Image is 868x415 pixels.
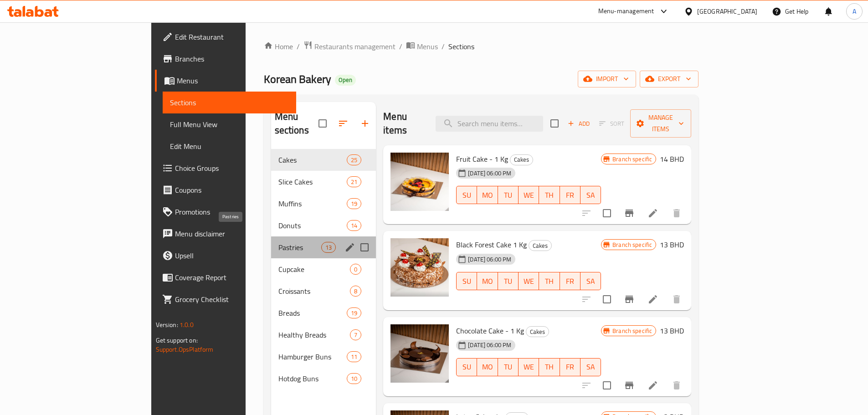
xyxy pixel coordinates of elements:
span: Breads [278,307,347,318]
span: MO [481,360,494,374]
span: Chocolate Cake - 1 Kg [456,324,524,338]
span: Sections [170,97,289,108]
span: 1.0.0 [180,319,194,331]
span: TU [502,360,515,374]
span: Coupons [175,184,289,195]
button: edit [343,241,357,254]
span: [DATE] 06:00 PM [464,169,515,178]
span: 7 [350,331,361,339]
h6: 13 BHD [660,238,684,251]
button: SU [456,186,477,204]
button: TU [498,272,519,290]
div: Cakes [278,154,347,165]
button: MO [477,272,498,290]
span: FR [564,275,577,288]
div: Pastries13edit [271,236,376,258]
span: Grocery Checklist [175,294,289,305]
div: items [347,176,361,187]
span: Edit Menu [170,141,289,152]
a: Menu disclaimer [155,223,296,245]
span: TU [502,189,515,202]
div: Croissants [278,286,350,297]
span: TH [543,360,556,374]
span: Healthy Breads [278,329,350,340]
span: Sort sections [332,113,354,134]
div: Croissants8 [271,280,376,302]
span: SU [460,360,473,374]
img: Fruit Cake - 1 Kg [390,153,449,211]
a: Grocery Checklist [155,288,296,310]
button: delete [666,374,688,396]
button: TH [539,272,560,290]
button: Branch-specific-item [618,202,640,224]
span: Branches [175,53,289,64]
button: MO [477,186,498,204]
h6: 14 BHD [660,153,684,165]
div: Menu-management [598,6,654,17]
span: Fruit Cake - 1 Kg [456,152,508,166]
span: 19 [347,200,361,208]
div: Hotdog Buns10 [271,368,376,389]
div: Breads19 [271,302,376,324]
button: SU [456,272,477,290]
button: TU [498,186,519,204]
span: Upsell [175,250,289,261]
a: Edit Restaurant [155,26,296,48]
span: Open [335,76,356,84]
button: MO [477,358,498,376]
div: items [347,351,361,362]
span: Cakes [529,241,551,251]
span: Branch specific [609,155,656,164]
div: Donuts14 [271,215,376,236]
a: Restaurants management [303,41,395,52]
a: Coverage Report [155,266,296,288]
span: FR [564,189,577,202]
button: delete [666,202,688,224]
span: Cakes [526,327,549,337]
input: search [436,116,543,132]
button: WE [519,186,539,204]
div: items [350,329,361,340]
a: Branches [155,48,296,70]
span: Version: [156,319,178,331]
a: Edit menu item [647,208,658,219]
span: [DATE] 06:00 PM [464,255,515,264]
button: import [578,71,636,87]
h2: Menu items [383,110,425,137]
span: Select to update [597,290,616,309]
div: Hamburger Buns11 [271,346,376,368]
span: Select to update [597,376,616,395]
h2: Menu sections [275,110,319,137]
a: Upsell [155,245,296,266]
div: Slice Cakes [278,176,347,187]
div: Cakes [526,326,549,337]
span: FR [564,360,577,374]
span: Menus [177,75,289,86]
span: Muffins [278,198,347,209]
button: SA [580,186,601,204]
a: Support.OpsPlatform [156,343,214,355]
li: / [442,41,445,52]
span: Pastries [278,242,321,253]
span: TH [543,275,556,288]
button: Add section [354,113,376,134]
a: Edit Menu [163,135,296,157]
span: Choice Groups [175,163,289,174]
div: Cakes [529,240,552,251]
span: Menus [417,41,438,52]
span: WE [522,275,535,288]
span: SU [460,189,473,202]
span: Branch specific [609,327,656,335]
img: Chocolate Cake - 1 Kg [390,324,449,383]
span: MO [481,275,494,288]
span: Add item [564,117,593,131]
span: SA [584,275,597,288]
div: Donuts [278,220,347,231]
div: items [347,220,361,231]
span: 13 [322,243,335,252]
span: Korean Bakery [264,69,331,89]
a: Edit menu item [647,380,658,391]
button: TH [539,358,560,376]
span: Full Menu View [170,119,289,130]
